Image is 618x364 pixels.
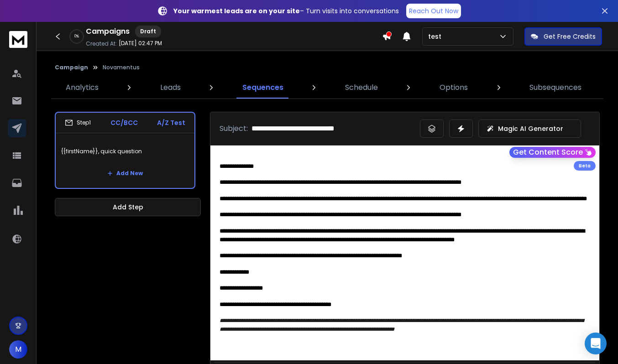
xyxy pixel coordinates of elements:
p: Reach Out Now [409,6,458,16]
strong: Your warmest leads are on your site [173,6,300,16]
button: Add Step [55,198,201,216]
p: [DATE] 02:47 PM [119,40,162,47]
a: Options [434,77,473,99]
p: Magic AI Generator [498,124,563,133]
button: Campaign [55,64,88,71]
p: Novamentus [103,64,140,71]
button: Add New [100,164,150,182]
p: 0 % [74,34,79,39]
p: {{firstName}}, quick question [61,139,189,164]
a: Reach Out Now [406,4,461,18]
p: test [428,32,445,41]
p: Subsequences [529,82,581,93]
div: Draft [135,26,161,37]
img: logo [9,31,27,48]
p: Schedule [345,82,378,93]
button: M [9,340,27,359]
h1: Campaigns [86,26,130,37]
div: Step 1 [65,119,91,127]
a: Analytics [60,77,104,99]
p: Leads [160,82,181,93]
p: CC/BCC [110,118,138,127]
p: Get Free Credits [544,32,596,41]
button: Magic AI Generator [478,120,581,138]
a: Leads [155,77,186,99]
div: Open Intercom Messenger [585,333,607,354]
button: Get Free Credits [524,27,602,46]
p: Subject: [220,123,248,134]
p: Sequences [242,82,283,93]
li: Step1CC/BCCA/Z Test{{firstName}}, quick questionAdd New [55,112,195,189]
button: Get Content Score [509,147,596,158]
p: Options [440,82,468,93]
a: Subsequences [524,77,587,99]
div: Beta [574,161,596,171]
a: Sequences [237,77,289,99]
p: Analytics [66,82,99,93]
p: Created At: [86,40,117,47]
p: – Turn visits into conversations [173,6,399,16]
a: Schedule [340,77,383,99]
p: A/Z Test [157,118,185,127]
